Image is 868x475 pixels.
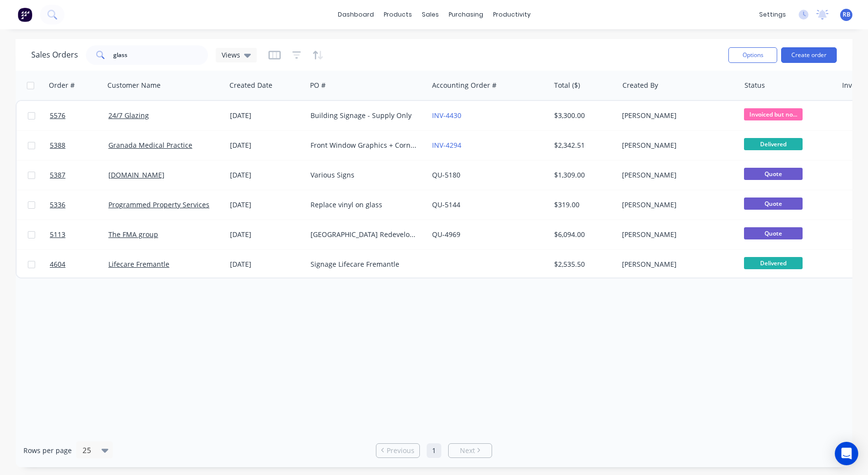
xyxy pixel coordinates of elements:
[427,443,441,458] a: Page 1 is your current page
[744,227,803,239] span: Quote
[108,200,209,209] a: Programmed Property Services
[460,446,475,455] span: Next
[432,230,460,239] a: QU-4969
[310,80,326,90] div: PO #
[108,111,149,120] a: 24/7 Glazing
[622,111,730,120] div: [PERSON_NAME]
[23,446,72,455] span: Rows per page
[744,168,803,180] span: Quote
[744,80,765,90] div: Status
[379,7,417,22] div: products
[622,200,730,210] div: [PERSON_NAME]
[310,259,419,269] div: Signage Lifecare Fremantle
[50,131,108,160] a: 5388
[50,200,65,210] span: 5336
[432,170,460,179] a: QU-5180
[310,200,419,210] div: Replace vinyl on glass
[554,80,580,90] div: Total ($)
[31,50,78,59] h1: Sales Orders
[18,7,32,22] img: Factory
[622,80,658,90] div: Created By
[229,80,272,90] div: Created Date
[554,140,611,150] div: $2,342.51
[744,257,803,269] span: Delivered
[50,160,108,190] a: 5387
[50,190,108,219] a: 5336
[781,47,837,63] button: Create order
[108,259,169,269] a: Lifecare Fremantle
[387,446,414,455] span: Previous
[333,7,379,22] a: dashboard
[310,230,419,239] div: [GEOGRAPHIC_DATA] Redevelopment
[488,7,536,22] div: productivity
[622,140,730,150] div: [PERSON_NAME]
[50,111,65,120] span: 5576
[50,220,108,249] a: 5113
[835,442,858,465] div: Open Intercom Messenger
[108,230,158,239] a: The FMA group
[107,80,161,90] div: Customer Name
[728,47,777,63] button: Options
[372,443,496,458] ul: Pagination
[222,50,240,60] span: Views
[230,140,303,150] div: [DATE]
[754,7,791,22] div: settings
[843,10,850,19] span: RB
[50,259,65,269] span: 4604
[50,140,65,150] span: 5388
[432,140,461,150] a: INV-4294
[432,80,496,90] div: Accounting Order #
[230,259,303,269] div: [DATE]
[554,170,611,180] div: $1,309.00
[50,250,108,279] a: 4604
[417,7,444,22] div: sales
[449,446,492,455] a: Next page
[230,170,303,180] div: [DATE]
[108,170,165,179] a: [DOMAIN_NAME]
[432,200,460,209] a: QU-5144
[744,108,803,120] span: Invoiced but no...
[310,170,419,180] div: Various Signs
[230,200,303,210] div: [DATE]
[554,259,611,269] div: $2,535.50
[230,230,303,239] div: [DATE]
[444,7,488,22] div: purchasing
[622,230,730,239] div: [PERSON_NAME]
[113,45,208,65] input: Search...
[622,259,730,269] div: [PERSON_NAME]
[554,200,611,210] div: $319.00
[744,198,803,210] span: Quote
[554,230,611,239] div: $6,094.00
[310,140,419,150] div: Front Window Graphics + Corner Sign Only
[432,111,461,120] a: INV-4430
[376,446,419,455] a: Previous page
[230,111,303,120] div: [DATE]
[50,101,108,130] a: 5576
[108,140,192,150] a: Granada Medical Practice
[50,230,65,239] span: 5113
[554,111,611,120] div: $3,300.00
[310,111,419,120] div: Building Signage - Supply Only
[744,138,803,150] span: Delivered
[50,170,65,180] span: 5387
[49,80,75,90] div: Order #
[622,170,730,180] div: [PERSON_NAME]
